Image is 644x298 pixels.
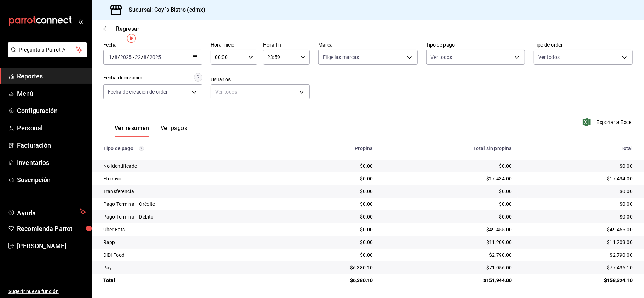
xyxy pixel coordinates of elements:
div: Pay [103,264,278,271]
div: Ver todos [211,84,310,99]
div: $2,790.00 [523,251,633,258]
span: [PERSON_NAME] [17,241,86,251]
span: - [133,54,134,60]
div: $17,434.00 [384,175,512,182]
span: Reportes [17,71,86,81]
div: Transferencia [103,188,278,195]
div: No identificado [103,162,278,169]
div: $158,324.10 [523,277,633,284]
div: $0.00 [523,188,633,195]
button: Pregunta a Parrot AI [8,42,87,57]
img: Tooltip marker [127,34,136,43]
div: $2,790.00 [384,251,512,258]
div: Tipo de pago [103,145,278,151]
span: Fecha de creación de orden [108,88,169,95]
input: ---- [149,54,161,60]
span: Menú [17,89,86,98]
div: $0.00 [290,226,373,233]
div: $11,209.00 [384,239,512,246]
span: Pregunta a Parrot AI [19,46,76,54]
div: $0.00 [290,251,373,258]
input: -- [144,54,147,60]
input: ---- [120,54,132,60]
label: Hora inicio [211,43,257,48]
span: Recomienda Parrot [17,224,86,233]
label: Hora fin [263,43,310,48]
label: Fecha [103,43,202,48]
div: Propina [290,145,373,151]
div: $0.00 [290,188,373,195]
label: Marca [318,43,417,48]
span: Configuración [17,106,86,115]
div: Total sin propina [384,145,512,151]
div: $0.00 [384,213,512,220]
span: / [118,54,120,60]
div: Total [523,145,633,151]
div: $0.00 [523,213,633,220]
span: Ver todos [538,54,560,61]
div: Fecha de creación [103,74,144,82]
div: DiDi Food [103,251,278,258]
div: Uber Eats [103,226,278,233]
div: $11,209.00 [523,239,633,246]
span: Personal [17,123,86,133]
span: / [112,54,114,60]
button: open_drawer_menu [78,18,83,24]
div: navigation tabs [115,125,187,137]
div: $0.00 [384,162,512,169]
span: Regresar [116,25,139,32]
div: $0.00 [290,175,373,182]
span: Inventarios [17,158,86,167]
label: Usuarios [211,77,310,82]
label: Tipo de pago [426,43,525,48]
div: $0.00 [523,162,633,169]
div: Rappi [103,239,278,246]
div: Efectivo [103,175,278,182]
div: Pago Terminal - Debito [103,213,278,220]
div: $0.00 [290,213,373,220]
div: $49,455.00 [384,226,512,233]
div: $0.00 [290,162,373,169]
button: Ver pagos [161,125,187,137]
div: $0.00 [523,201,633,208]
label: Tipo de orden [534,43,633,48]
div: $49,455.00 [523,226,633,233]
button: Regresar [103,25,139,32]
div: $0.00 [290,239,373,246]
div: $0.00 [384,188,512,195]
button: Exportar a Excel [584,118,633,126]
span: Facturación [17,141,86,150]
div: Pago Terminal - Crédito [103,201,278,208]
div: $17,434.00 [523,175,633,182]
span: Ayuda [17,208,77,216]
span: / [141,54,143,60]
div: $0.00 [290,201,373,208]
span: Elige las marcas [323,54,359,61]
span: / [147,54,149,60]
div: $6,380.10 [290,277,373,284]
div: $151,944.00 [384,277,512,284]
h3: Sucursal: Goy´s Bistro (cdmx) [123,6,205,14]
div: $71,056.00 [384,264,512,271]
input: -- [135,54,141,60]
span: Ver todos [431,54,452,61]
button: Ver resumen [115,125,149,137]
div: $6,380.10 [290,264,373,271]
span: Sugerir nueva función [8,288,86,295]
svg: Los pagos realizados con Pay y otras terminales son montos brutos. [139,146,144,151]
span: Suscripción [17,175,86,185]
div: $77,436.10 [523,264,633,271]
a: Pregunta a Parrot AI [5,51,87,59]
input: -- [109,54,112,60]
div: Total [103,277,278,284]
input: -- [114,54,118,60]
div: $0.00 [384,201,512,208]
